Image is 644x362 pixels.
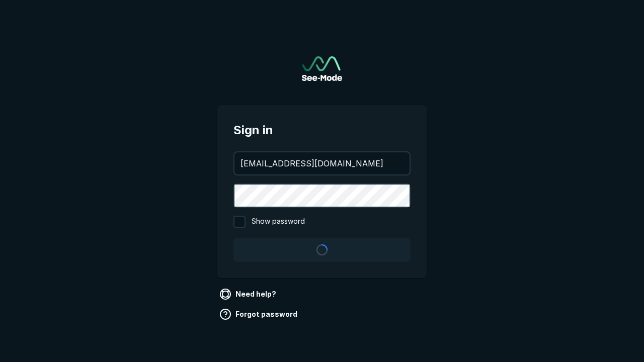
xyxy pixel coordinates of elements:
span: Sign in [233,121,411,139]
input: your@email.com [234,152,410,174]
a: Go to sign in [302,56,342,81]
a: Need help? [217,286,280,302]
span: Show password [252,216,305,228]
img: See-Mode Logo [302,56,342,81]
a: Forgot password [217,306,301,322]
